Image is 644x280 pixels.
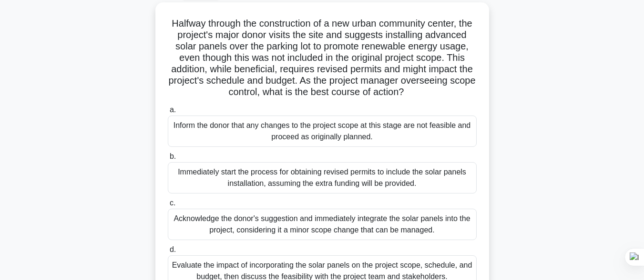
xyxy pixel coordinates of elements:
div: Acknowledge the donor's suggestion and immediately integrate the solar panels into the project, c... [168,209,477,240]
h5: Halfway through the construction of a new urban community center, the project's major donor visit... [167,18,478,98]
div: Immediately start the process for obtaining revised permits to include the solar panels installat... [168,162,477,193]
span: a. [170,106,176,114]
span: c. [170,199,175,207]
div: Inform the donor that any changes to the project scope at this stage are not feasible and proceed... [168,116,477,147]
span: d. [170,245,176,253]
span: b. [170,152,176,160]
